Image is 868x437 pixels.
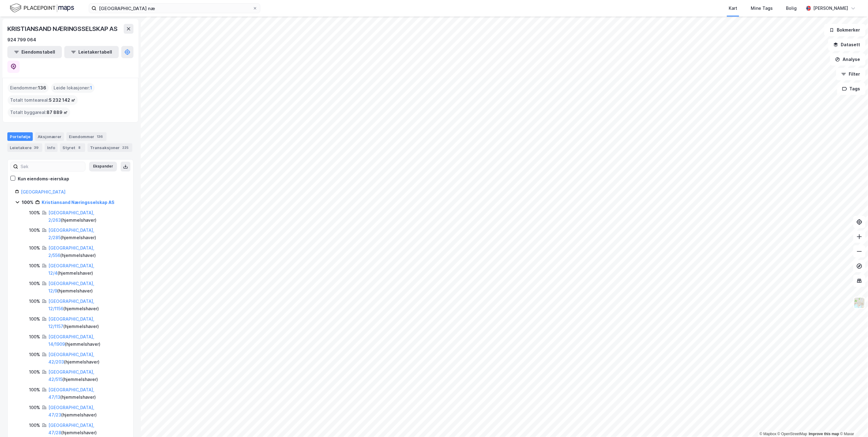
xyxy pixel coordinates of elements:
[18,162,85,171] input: Søk
[96,4,253,13] input: Søk på adresse, matrikkel, gårdeiere, leietakere eller personer
[837,408,868,437] div: Kontrollprogram for chat
[90,84,92,92] span: 1
[814,5,848,12] div: [PERSON_NAME]
[760,432,776,436] a: Mapbox
[751,5,773,12] div: Mine Tags
[48,351,126,366] div: ( hjemmelshaver )
[29,315,40,323] div: 100%
[29,333,40,341] div: 100%
[48,245,94,258] a: [GEOGRAPHIC_DATA], 2/556
[33,145,40,151] div: 39
[7,24,119,34] div: KRISTIANSAND NÆRINGSSELSKAP AS
[48,333,126,348] div: ( hjemmelshaver )
[29,368,40,376] div: 100%
[8,83,49,93] div: Eiendommer :
[29,404,40,411] div: 100%
[29,209,40,217] div: 100%
[89,162,117,171] button: Ekspander
[48,280,126,295] div: ( hjemmelshaver )
[48,244,126,259] div: ( hjemmelshaver )
[48,298,126,312] div: ( hjemmelshaver )
[7,46,62,58] button: Eiendomstabell
[830,53,866,66] button: Analyse
[48,405,94,417] a: [GEOGRAPHIC_DATA], 47/23
[48,210,94,223] a: [GEOGRAPHIC_DATA], 2/263
[48,369,94,382] a: [GEOGRAPHIC_DATA], 42/515
[824,24,866,36] button: Bokmerker
[786,5,797,12] div: Bolig
[7,36,36,43] div: 924 799 064
[51,83,95,93] div: Leide lokasjoner :
[48,352,94,364] a: [GEOGRAPHIC_DATA], 42/203
[29,244,40,252] div: 100%
[48,316,94,329] a: [GEOGRAPHIC_DATA], 12/1157
[18,175,69,183] div: Kun eiendoms-eierskap
[48,386,126,401] div: ( hjemmelshaver )
[48,281,94,293] a: [GEOGRAPHIC_DATA], 12/9
[77,145,83,151] div: 8
[42,200,115,205] a: Kristiansand Næringsselskap AS
[48,227,126,241] div: ( hjemmelshaver )
[29,298,40,305] div: 100%
[49,96,75,104] span: 5 232 142 ㎡
[121,145,130,151] div: 225
[60,143,85,152] div: Styret
[48,299,94,311] a: [GEOGRAPHIC_DATA], 12/1156
[29,422,40,429] div: 100%
[48,315,126,330] div: ( hjemmelshaver )
[48,387,94,400] a: [GEOGRAPHIC_DATA], 47/13
[29,280,40,287] div: 100%
[48,422,126,436] div: ( hjemmelshaver )
[48,334,94,347] a: [GEOGRAPHIC_DATA], 14/1909
[836,68,866,80] button: Filter
[29,227,40,234] div: 100%
[837,408,868,437] iframe: Chat Widget
[21,189,66,194] a: [GEOGRAPHIC_DATA]
[64,46,119,58] button: Leietakertabell
[729,5,737,12] div: Kart
[837,83,866,95] button: Tags
[828,39,866,51] button: Datasett
[809,432,839,436] a: Improve this map
[854,297,865,309] img: Z
[22,199,33,206] div: 100%
[48,404,126,419] div: ( hjemmelshaver )
[8,95,78,105] div: Totalt tomteareal :
[7,132,33,141] div: Portefølje
[45,143,58,152] div: Info
[10,3,74,13] img: logo.f888ab2527a4732fd821a326f86c7f29.svg
[48,423,94,435] a: [GEOGRAPHIC_DATA], 47/28
[48,209,126,224] div: ( hjemmelshaver )
[38,84,46,92] span: 136
[778,432,807,436] a: OpenStreetMap
[88,143,132,152] div: Transaksjoner
[48,368,126,383] div: ( hjemmelshaver )
[96,134,104,140] div: 136
[48,228,94,240] a: [GEOGRAPHIC_DATA], 2/285
[48,262,126,277] div: ( hjemmelshaver )
[47,109,68,116] span: 87 889 ㎡
[48,263,94,276] a: [GEOGRAPHIC_DATA], 12/4
[7,143,42,152] div: Leietakere
[8,107,70,117] div: Totalt byggareal :
[29,262,40,269] div: 100%
[29,351,40,358] div: 100%
[35,132,64,141] div: Aksjonærer
[66,132,107,141] div: Eiendommer
[29,386,40,394] div: 100%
